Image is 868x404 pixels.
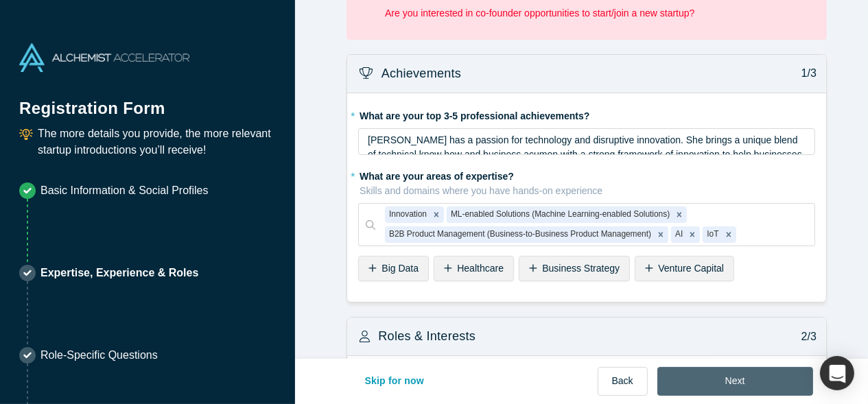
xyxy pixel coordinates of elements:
h3: Roles & Interests [378,327,476,346]
div: Remove B2B Product Management (Business-to-Business Product Management) [653,226,668,243]
label: What are your top 3-5 professional achievements? [358,104,815,123]
div: Big Data [358,256,429,281]
span: Venture Capital [658,263,724,274]
div: Venture Capital [635,256,734,281]
button: Next [657,367,813,396]
p: Skills and domains where you have hands-on experience [360,184,815,198]
p: Basic Information & Social Profiles [40,182,209,199]
div: Innovation [385,206,429,223]
label: What are your areas of expertise? [358,165,815,198]
div: Remove AI [685,226,700,243]
img: Alchemist Accelerator Logo [19,43,189,72]
div: ML-enabled Solutions (Machine Learning-enabled Solutions) [447,206,672,223]
div: B2B Product Management (Business-to-Business Product Management) [385,226,653,243]
div: IoT [703,226,720,243]
div: AI [671,226,685,243]
span: Big Data [382,263,419,274]
p: 1/3 [794,65,817,82]
div: Remove IoT [721,226,736,243]
div: rdw-wrapper [358,128,815,156]
div: Business Strategy [519,256,630,281]
div: Remove ML-enabled Solutions (Machine Learning-enabled Solutions) [672,206,687,223]
p: The more details you provide, the more relevant startup introductions you’ll receive! [38,126,276,158]
h3: Achievements [382,64,461,83]
p: 2/3 [794,329,817,345]
div: rdw-editor [368,133,806,161]
button: Skip for now [351,367,439,396]
li: Are you interested in co-founder opportunities to start/join a new startup? [385,6,798,21]
span: Business Strategy [542,263,620,274]
p: Expertise, Experience & Roles [40,265,198,281]
span: [PERSON_NAME] has a passion for technology and disruptive innovation. She brings a unique blend o... [368,134,805,174]
span: Healthcare [457,263,504,274]
button: Back [598,367,648,396]
div: Remove Innovation [429,206,444,223]
h1: Registration Form [19,82,276,121]
div: Healthcare [434,256,514,281]
p: Role-Specific Questions [40,347,158,364]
